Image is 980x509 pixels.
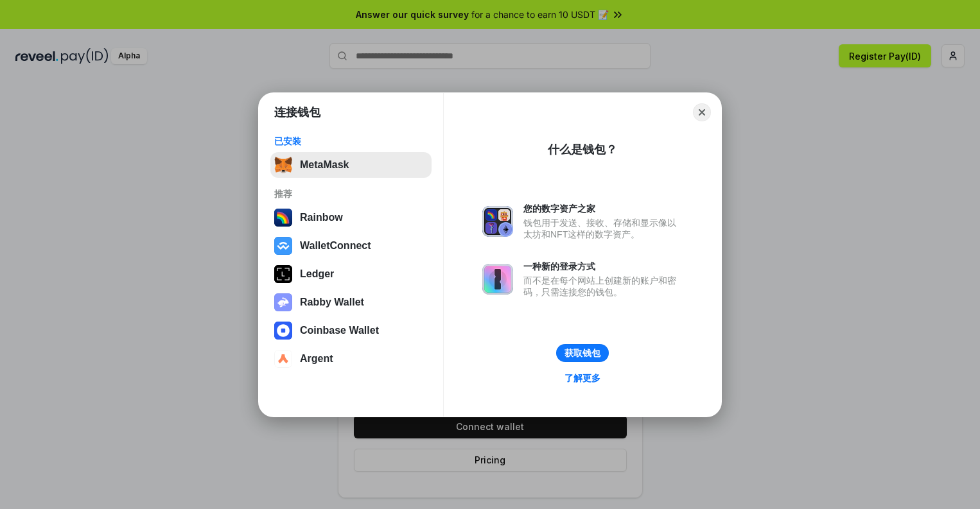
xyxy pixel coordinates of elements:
div: 获取钱包 [564,347,600,359]
div: MetaMask [300,159,349,171]
img: svg+xml,%3Csvg%20width%3D%22120%22%20height%3D%22120%22%20viewBox%3D%220%200%20120%20120%22%20fil... [274,209,292,227]
img: svg+xml,%3Csvg%20xmlns%3D%22http%3A%2F%2Fwww.w3.org%2F2000%2Fsvg%22%20width%3D%2228%22%20height%3... [274,265,292,283]
div: Coinbase Wallet [300,325,379,336]
button: 获取钱包 [556,344,609,362]
div: 而不是在每个网站上创建新的账户和密码，只需连接您的钱包。 [523,275,683,298]
button: MetaMask [270,152,432,178]
img: svg+xml,%3Csvg%20xmlns%3D%22http%3A%2F%2Fwww.w3.org%2F2000%2Fsvg%22%20fill%3D%22none%22%20viewBox... [482,206,513,237]
div: WalletConnect [300,240,371,252]
button: Rabby Wallet [270,289,432,315]
button: Coinbase Wallet [270,318,432,343]
a: 了解更多 [557,370,608,386]
img: svg+xml,%3Csvg%20xmlns%3D%22http%3A%2F%2Fwww.w3.org%2F2000%2Fsvg%22%20fill%3D%22none%22%20viewBox... [274,293,292,311]
div: Ledger [300,268,334,280]
div: 已安装 [274,135,428,147]
h1: 连接钱包 [274,105,320,120]
button: Rainbow [270,205,432,230]
button: Ledger [270,261,432,287]
div: 钱包用于发送、接收、存储和显示像以太坊和NFT这样的数字资产。 [523,217,683,240]
button: Close [693,103,711,121]
img: svg+xml,%3Csvg%20fill%3D%22none%22%20height%3D%2233%22%20viewBox%3D%220%200%2035%2033%22%20width%... [274,156,292,174]
button: Argent [270,346,432,372]
div: Rainbow [300,212,343,223]
img: svg+xml,%3Csvg%20width%3D%2228%22%20height%3D%2228%22%20viewBox%3D%220%200%2028%2028%22%20fill%3D... [274,322,292,340]
img: svg+xml,%3Csvg%20width%3D%2228%22%20height%3D%2228%22%20viewBox%3D%220%200%2028%2028%22%20fill%3D... [274,237,292,255]
div: 您的数字资产之家 [523,203,683,214]
img: svg+xml,%3Csvg%20xmlns%3D%22http%3A%2F%2Fwww.w3.org%2F2000%2Fsvg%22%20fill%3D%22none%22%20viewBox... [482,264,513,295]
div: 什么是钱包？ [548,142,617,157]
div: 推荐 [274,188,428,200]
div: Rabby Wallet [300,297,364,308]
div: 一种新的登录方式 [523,261,683,272]
button: WalletConnect [270,233,432,259]
img: svg+xml,%3Csvg%20width%3D%2228%22%20height%3D%2228%22%20viewBox%3D%220%200%2028%2028%22%20fill%3D... [274,350,292,368]
div: 了解更多 [564,372,600,384]
div: Argent [300,353,333,365]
